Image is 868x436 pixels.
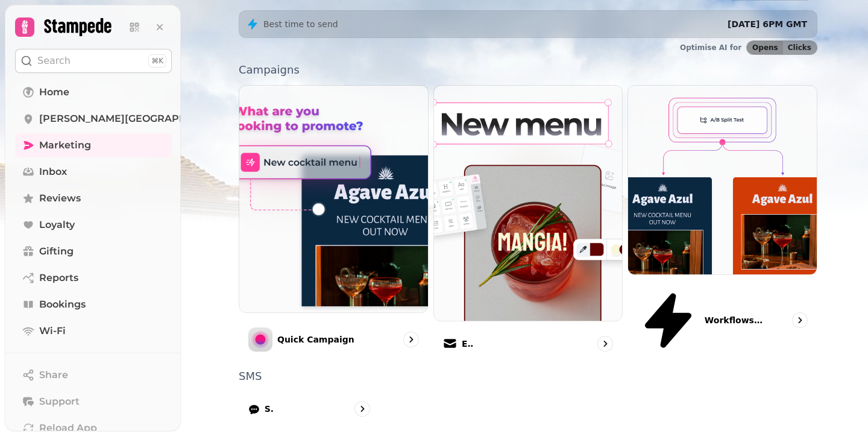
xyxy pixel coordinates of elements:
p: SMS [265,403,274,415]
a: Quick CampaignQuick Campaign [239,85,429,361]
p: Best time to send [263,18,338,30]
img: Email [434,86,623,321]
p: Campaigns [239,65,817,75]
a: Gifting [15,239,172,264]
a: EmailEmail [433,85,623,361]
span: Wi-Fi [39,324,66,338]
span: Reviews [39,191,81,206]
a: Loyalty [15,213,172,237]
a: Reviews [15,186,172,210]
span: [DATE] 6PM GMT [728,19,807,29]
a: Wi-Fi [15,319,172,343]
a: Home [15,80,172,104]
span: Reload App [39,421,97,435]
span: Opens [752,44,778,51]
span: Home [39,85,69,100]
img: Workflows (coming soon) [628,86,817,274]
button: Opens [747,41,783,54]
span: Clicks [788,44,811,51]
p: Quick Campaign [277,333,354,346]
a: Marketing [15,133,172,157]
a: Bookings [15,292,172,317]
p: SMS [239,371,817,382]
button: Support [15,390,172,414]
a: SMS [239,391,380,426]
button: Clicks [783,41,817,54]
span: Bookings [39,297,86,312]
svg: go to [794,314,806,326]
button: Share [15,363,172,387]
p: Email [462,338,474,350]
a: Workflows (coming soon)Workflows (coming soon) [627,85,817,361]
svg: go to [599,338,611,350]
p: Search [37,54,71,68]
span: [PERSON_NAME][GEOGRAPHIC_DATA] [39,112,232,126]
svg: go to [356,403,368,415]
p: Workflows (coming soon) [705,314,765,326]
div: ⌘K [148,54,166,68]
p: Optimise AI for [680,43,741,52]
a: Inbox [15,160,172,184]
span: Marketing [39,138,91,153]
button: Search⌘K [15,49,172,73]
svg: go to [405,333,417,346]
span: Gifting [39,244,74,259]
a: [PERSON_NAME][GEOGRAPHIC_DATA] [15,107,172,131]
span: Loyalty [39,218,75,232]
span: Support [39,394,80,409]
img: Quick Campaign [239,86,428,312]
span: Share [39,368,68,382]
span: Inbox [39,165,67,179]
a: Reports [15,266,172,290]
span: Reports [39,271,78,285]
